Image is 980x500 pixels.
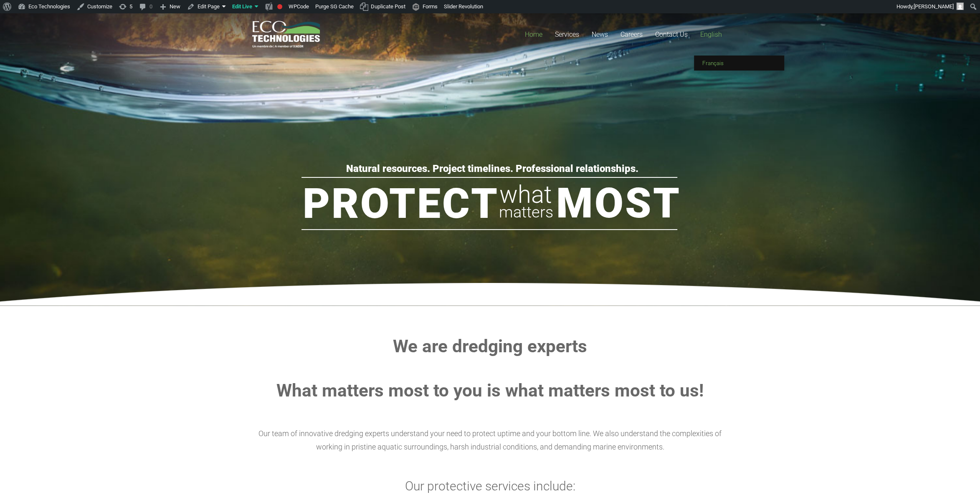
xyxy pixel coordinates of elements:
[393,336,587,356] strong: We are dredging experts
[592,30,608,38] span: News
[252,427,728,454] p: Our team of innovative dredging experts understand your need to protect uptime and your bottom li...
[276,380,704,401] strong: What matters most to you is what matters most to us!
[702,60,724,66] span: Français
[655,30,688,38] span: Contact Us
[499,182,552,207] rs-layer: what
[694,56,784,71] a: Français
[444,3,483,10] span: Slider Revolution
[694,13,728,56] a: English
[252,21,320,48] a: logo_EcoTech_ASDR_RGB
[649,13,694,56] a: Contact Us
[252,479,728,494] h3: Our protective services include:
[614,13,649,56] a: Careers
[277,4,282,9] div: Needs improvement
[620,30,643,38] span: Careers
[914,3,954,10] span: [PERSON_NAME]
[556,182,681,224] rs-layer: Most
[499,200,553,224] rs-layer: matters
[700,30,722,38] span: English
[585,13,614,56] a: News
[346,164,638,173] rs-layer: Natural resources. Project timelines. Professional relationships.
[555,30,579,38] span: Services
[525,30,542,38] span: Home
[519,13,549,56] a: Home
[303,183,499,225] rs-layer: Protect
